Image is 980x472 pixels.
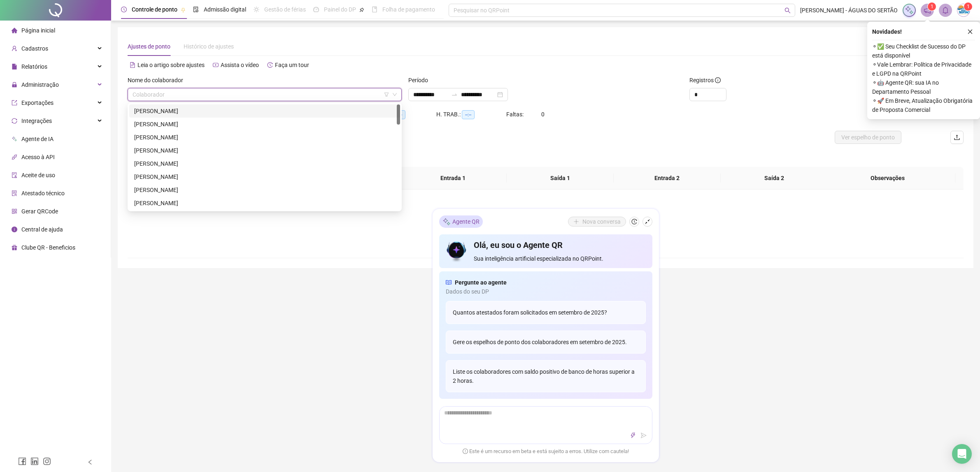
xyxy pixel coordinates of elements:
[129,183,400,197] div: ANTÔNIO FARIAS VALDEVINO FILHO
[614,167,721,190] th: Entrada 2
[872,27,902,36] span: Novidades !
[129,157,400,170] div: ANTONIO CARLOS FERREIRA MARTINS
[446,301,646,324] div: Quantos atestados foram solicitados em setembro de 2025?
[905,6,914,15] img: sparkle-icon.fc2bf0ac1784a2077858766a79e2daf3.svg
[275,62,309,68] span: Faça um tour
[370,110,436,119] div: H. NOT.:
[819,167,956,190] th: Observações
[835,131,901,144] button: Ver espelho de ponto
[12,245,17,250] span: gift
[628,430,638,440] button: thunderbolt
[21,63,47,70] span: Relatórios
[12,82,17,88] span: lock
[931,4,933,9] span: 1
[137,229,954,238] div: Não há dados
[128,43,170,50] span: Ajustes de ponto
[128,76,189,85] label: Nome do colaborador
[121,7,127,12] span: clock-circle
[463,447,629,456] span: Este é um recurso em beta e está sujeito a erros. Utilize com cautela!
[21,208,58,215] span: Gerar QRCode
[267,62,273,68] span: history
[213,62,219,68] span: youtube
[942,7,949,14] span: bell
[21,27,55,34] span: Página inicial
[568,217,626,227] button: Nova conversa
[254,7,259,12] span: sun
[715,77,721,83] span: info-circle
[967,29,973,35] span: close
[12,190,17,196] span: solution
[784,7,791,14] span: search
[451,91,458,98] span: to
[12,208,17,214] span: qrcode
[924,7,931,14] span: notification
[21,45,48,52] span: Cadastros
[134,146,395,155] div: [PERSON_NAME]
[30,457,39,465] span: linkedin
[12,118,17,124] span: sync
[639,430,649,440] button: send
[193,7,199,12] span: file-done
[382,6,435,13] span: Folha de pagamento
[134,133,395,142] div: [PERSON_NAME]
[455,278,507,287] span: Pergunte ao agente
[446,360,646,392] div: Liste os colaboradores com saldo positivo de banco de horas superior a 2 horas.
[689,76,721,85] span: Registros
[446,331,646,354] div: Gere os espelhos de ponto dos colaboradores em setembro de 2025.
[204,6,246,13] span: Admissão digital
[264,6,306,13] span: Gestão de férias
[400,167,507,190] th: Entrada 1
[132,6,177,13] span: Controle de ponto
[21,226,63,233] span: Central de ajuda
[12,46,17,51] span: user-add
[21,154,55,160] span: Acesso à API
[21,172,55,178] span: Aceite de uso
[826,174,949,183] span: Observações
[474,239,645,251] h4: Olá, eu sou o Agente QR
[134,199,395,208] div: [PERSON_NAME]
[451,91,458,98] span: swap-right
[954,134,960,141] span: upload
[21,118,52,124] span: Integrações
[21,99,54,106] span: Exportações
[134,172,395,181] div: [PERSON_NAME]
[442,217,451,226] img: sparkle-icon.fc2bf0ac1784a2077858766a79e2daf3.svg
[507,167,614,190] th: Saída 1
[645,219,650,224] span: shrink
[436,110,506,119] div: H. TRAB.:
[134,159,395,168] div: [PERSON_NAME]
[872,78,975,96] span: ⚬ 🤖 Agente QR: sua IA no Departamento Pessoal
[967,4,970,9] span: 1
[359,7,364,12] span: pushpin
[129,104,400,118] div: ACILON PEREIRA DA SILVA
[541,111,545,118] span: 0
[129,197,400,210] div: ANTONIO PEREIRA DA SILVA
[800,6,898,15] span: [PERSON_NAME] - ÁGUAS DO SERTÃO
[137,62,205,68] span: Leia o artigo sobre ajustes
[721,167,828,190] th: Saída 2
[134,185,395,194] div: [PERSON_NAME]
[129,170,400,183] div: ANTONIO DE PADUA AMANCIO
[506,111,525,118] span: Faltas:
[221,62,259,68] span: Assista o vídeo
[446,239,468,263] img: icon
[474,254,645,263] span: Sua inteligência artificial especializada no QRPoint.
[463,448,468,453] span: exclamation-circle
[134,120,395,129] div: [PERSON_NAME]
[446,278,452,287] span: read
[12,227,17,232] span: info-circle
[392,92,397,97] span: down
[872,42,975,60] span: ⚬ ✅ Seu Checklist de Sucesso do DP está disponível
[384,92,389,97] span: filter
[43,457,51,465] span: instagram
[631,219,637,224] span: history
[181,7,186,12] span: pushpin
[18,457,26,465] span: facebook
[324,6,356,13] span: Painel do DP
[964,2,972,11] sup: Atualize o seu contato no menu Meus Dados
[87,459,93,465] span: left
[130,62,135,68] span: file-text
[12,64,17,69] span: file
[12,154,17,160] span: api
[184,43,234,50] span: Histórico de ajustes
